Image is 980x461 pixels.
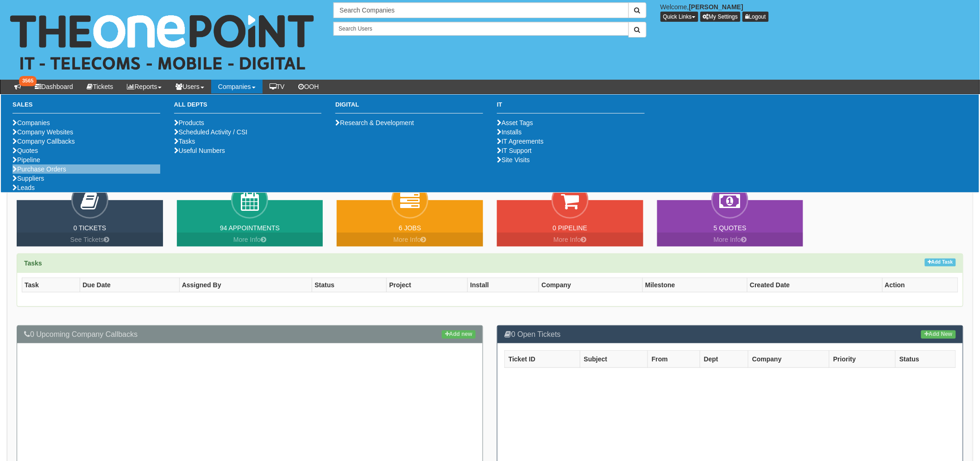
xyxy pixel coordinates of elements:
input: Search Users [333,22,628,36]
th: Ticket ID [505,351,580,368]
a: Quotes [13,147,38,154]
th: Subject [580,351,647,368]
h3: All Depts [174,101,322,113]
a: More Info [177,233,323,246]
a: TV [263,80,292,94]
input: Search Companies [333,2,628,18]
a: Pipeline [13,156,40,164]
th: Due Date [80,278,180,292]
a: Scheduled Activity / CSI [174,128,248,136]
th: Milestone [643,278,748,292]
th: Created Date [748,278,882,292]
a: Useful Numbers [174,147,225,154]
a: Products [174,119,204,126]
button: Quick Links [660,12,698,22]
a: See Tickets [17,233,163,246]
th: Task [22,278,80,292]
a: Company Callbacks [13,138,75,145]
th: Assigned By [179,278,312,292]
a: Add New [921,330,956,339]
h3: 0 Upcoming Company Callbacks [24,330,476,339]
a: OOH [292,80,326,94]
b: [PERSON_NAME] [689,3,743,11]
h3: 0 Open Tickets [504,330,956,339]
a: Installs [497,128,522,136]
th: Status [896,351,956,368]
th: From [648,351,700,368]
a: Companies [211,80,263,94]
a: Purchase Orders [13,165,66,173]
a: Users [169,80,211,94]
th: Install [468,278,539,292]
span: 3565 [19,76,37,86]
a: IT Support [497,147,532,154]
a: Asset Tags [497,119,533,126]
h3: IT [497,101,645,113]
a: Research & Development [335,119,414,126]
th: Priority [829,351,896,368]
a: More Info [657,233,804,246]
a: 94 Appointments [220,224,280,232]
a: Tasks [174,138,195,145]
th: Project [387,278,468,292]
th: Dept [700,351,748,368]
th: Company [748,351,829,368]
a: Leads [13,184,35,191]
a: Company Websites [13,128,73,136]
a: More Info [497,233,643,246]
th: Action [882,278,958,292]
strong: Tasks [24,259,42,267]
a: IT Agreements [497,138,544,145]
a: Logout [742,12,769,22]
th: Status [312,278,387,292]
a: My Settings [700,12,741,22]
a: 6 Jobs [399,224,421,232]
a: Tickets [80,80,120,94]
h3: Sales [13,101,160,113]
a: 0 Tickets [74,224,107,232]
a: Add new [442,330,476,339]
h3: Digital [335,101,483,113]
a: Site Visits [497,156,530,164]
a: 0 Pipeline [553,224,587,232]
a: Suppliers [13,175,44,182]
a: More Info [337,233,483,246]
a: Add Task [925,259,956,266]
a: Dashboard [28,80,80,94]
a: Reports [120,80,169,94]
div: Welcome, [653,2,980,22]
a: 5 Quotes [714,224,747,232]
a: Companies [13,119,50,126]
th: Company [539,278,643,292]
